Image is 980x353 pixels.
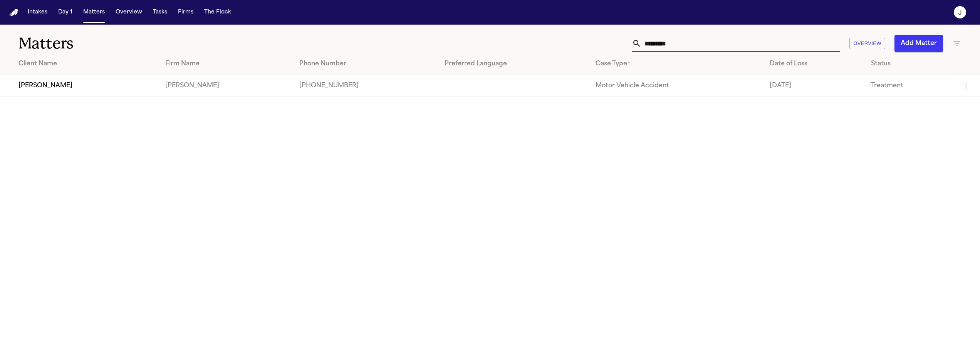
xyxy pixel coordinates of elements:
h1: Matters [18,34,303,53]
td: Motor Vehicle Accident [589,75,763,97]
td: [DATE] [764,75,865,97]
button: Overview [112,5,145,19]
div: Preferred Language [445,59,584,68]
button: Matters [80,5,108,19]
div: Date of Loss [770,59,859,68]
img: Finch Logo [9,9,18,16]
button: Day 1 [55,5,76,19]
div: Client Name [18,59,153,68]
div: Firm Name [165,59,287,68]
div: Case Type ↑ [596,59,757,68]
div: Status [871,59,949,68]
button: The Flock [201,5,234,19]
button: Tasks [150,5,170,19]
button: Overview [849,38,885,50]
button: Firms [175,5,196,19]
button: Intakes [25,5,50,19]
button: Add Matter [894,35,943,52]
a: Home [9,9,18,16]
td: Treatment [865,75,955,97]
div: Phone Number [299,59,432,68]
td: [PERSON_NAME] [159,75,293,97]
td: [PHONE_NUMBER] [293,75,438,97]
